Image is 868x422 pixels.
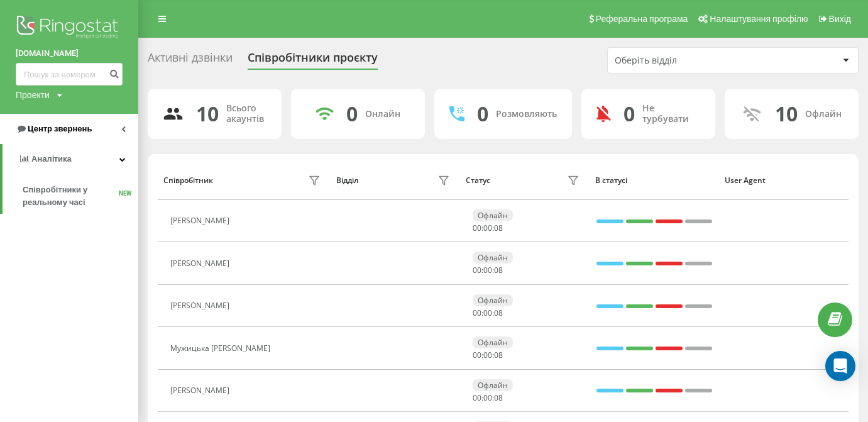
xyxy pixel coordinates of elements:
div: [PERSON_NAME] [170,259,233,268]
a: Співробітники у реальному часіNEW [23,179,138,214]
div: Оберіть відділ [615,55,765,66]
div: В статусі [595,176,713,185]
span: 08 [494,392,503,403]
span: Налаштування профілю [710,14,808,24]
span: 08 [494,265,503,275]
img: Ringostat logo [16,13,123,44]
span: Аналiтика [31,154,72,164]
div: Офлайн [473,336,513,348]
span: 00 [483,265,492,275]
div: Офлайн [473,379,513,391]
div: 10 [775,102,798,126]
div: : : [473,266,503,275]
div: Відділ [336,176,358,185]
a: Аналiтика [3,144,138,174]
div: Онлайн [365,109,400,119]
span: 00 [473,308,481,318]
span: 00 [483,308,492,318]
div: : : [473,351,503,360]
div: Проекти [16,89,50,101]
div: : : [473,224,503,233]
span: 00 [473,350,481,360]
input: Пошук за номером [16,63,123,86]
span: 08 [494,308,503,318]
div: [PERSON_NAME] [170,301,233,310]
span: Співробітники у реальному часі [23,184,119,209]
div: Співробітники проєкту [248,51,378,70]
div: Статус [466,176,490,185]
div: Open Intercom Messenger [825,351,855,381]
span: 00 [473,223,481,233]
div: [PERSON_NAME] [170,216,233,225]
span: 00 [473,265,481,275]
div: Офлайн [473,209,513,221]
span: Реферальна програма [596,14,688,24]
a: [DOMAIN_NAME] [16,47,123,60]
div: Офлайн [473,252,513,264]
div: 0 [346,102,358,126]
div: 10 [196,102,219,126]
div: 0 [624,102,635,126]
span: Центр звернень [28,124,92,133]
div: User Agent [725,176,842,185]
div: Не турбувати [642,103,700,125]
span: Вихід [829,14,851,24]
div: 0 [477,102,488,126]
span: 00 [483,223,492,233]
div: Активні дзвінки [148,51,233,70]
div: : : [473,309,503,318]
div: Офлайн [805,109,842,119]
div: Офлайн [473,294,513,306]
div: Розмовляють [496,109,557,119]
div: Співробітник [163,176,213,185]
span: 08 [494,223,503,233]
div: [PERSON_NAME] [170,386,233,395]
div: Мужицька [PERSON_NAME] [170,344,273,353]
span: 00 [473,392,481,403]
div: Всього акаунтів [226,103,266,125]
span: 00 [483,350,492,360]
span: 00 [483,392,492,403]
div: : : [473,394,503,403]
span: 08 [494,350,503,360]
